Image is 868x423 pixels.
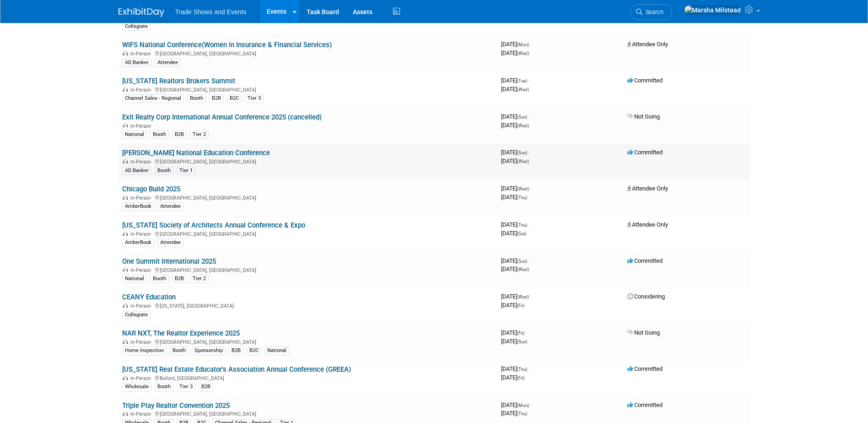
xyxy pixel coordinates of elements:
div: [GEOGRAPHIC_DATA], [GEOGRAPHIC_DATA] [122,49,494,57]
span: In-Person [130,411,154,417]
span: Attendee Only [627,185,668,192]
div: Wholesale [122,383,151,391]
span: [DATE] [501,293,532,300]
a: Triple Play Realtor Convention 2025 [122,401,230,410]
div: Collegiate [122,311,151,319]
span: - [526,329,527,336]
a: [US_STATE] Real Estate Educator's Association Annual Conference (GREEA) [122,365,351,374]
span: [DATE] [501,266,529,272]
span: [DATE] [501,410,527,417]
div: B2B [229,347,243,355]
span: (Thu) [517,195,527,200]
span: [DATE] [501,122,529,129]
div: [GEOGRAPHIC_DATA], [GEOGRAPHIC_DATA] [122,86,494,93]
div: Booth [150,130,169,139]
span: [DATE] [501,230,526,237]
img: In-Person Event [123,339,128,344]
span: (Sat) [517,231,526,236]
a: WIFS National Conference(Women in Insurance & Financial Services) [122,41,332,49]
span: In-Person [130,159,154,165]
span: In-Person [130,231,154,237]
span: In-Person [130,375,154,381]
span: - [530,293,532,300]
a: [US_STATE] Society of Architects Annual Conference & Expo [122,221,305,229]
a: Chicago Build 2025 [122,185,180,193]
span: Committed [627,365,663,372]
div: National [122,275,147,283]
div: B2C [247,347,261,355]
span: (Thu) [517,411,527,416]
span: In-Person [130,87,154,93]
div: [GEOGRAPHIC_DATA], [GEOGRAPHIC_DATA] [122,410,494,417]
div: B2C [227,94,242,103]
img: ExhibitDay [119,8,164,17]
a: CEANY Education [122,293,176,301]
div: B2B [199,383,213,391]
span: Considering [627,293,665,300]
span: (Fri) [517,331,524,336]
div: Channel Sales - Regional [122,94,184,103]
img: In-Person Event [123,411,128,416]
div: [GEOGRAPHIC_DATA], [GEOGRAPHIC_DATA] [122,266,494,273]
div: B2B [172,275,187,283]
div: [GEOGRAPHIC_DATA], [GEOGRAPHIC_DATA] [122,338,494,345]
span: (Thu) [517,222,527,228]
div: Attendee [157,202,183,211]
span: [DATE] [501,365,530,372]
div: Sponsorship [192,347,226,355]
span: - [530,41,532,48]
span: - [530,401,532,408]
div: Tier 3 [177,383,195,391]
div: Home Inspection [122,347,167,355]
span: Not Going [627,113,660,120]
span: Committed [627,401,663,408]
span: (Fri) [517,375,524,380]
span: - [530,185,532,192]
div: National [264,347,289,355]
span: - [528,365,530,372]
span: (Tue) [517,78,527,83]
div: Booth [155,383,173,391]
a: [PERSON_NAME] National Education Conference [122,149,270,157]
span: [DATE] [501,157,529,164]
span: - [528,221,530,228]
a: Search [630,4,672,20]
span: [DATE] [501,113,530,120]
span: (Mon) [517,403,529,408]
div: [GEOGRAPHIC_DATA], [GEOGRAPHIC_DATA] [122,230,494,237]
span: (Sun) [517,114,527,119]
span: (Thu) [517,367,527,372]
a: [US_STATE] Realtors Brokers Summit [122,77,235,85]
div: Booth [150,275,169,283]
div: [US_STATE], [GEOGRAPHIC_DATA] [122,302,494,309]
div: [GEOGRAPHIC_DATA], [GEOGRAPHIC_DATA] [122,194,494,201]
span: Committed [627,77,663,84]
img: In-Person Event [123,51,128,55]
div: Booth [155,167,173,175]
div: Tier 3 [245,94,264,103]
span: - [528,77,530,84]
span: [DATE] [501,149,530,156]
a: Exit Realty Corp International Annual Conference 2025 (cancelled) [122,113,322,121]
div: AmberBook [122,202,154,211]
span: - [528,149,530,156]
div: Buford, [GEOGRAPHIC_DATA] [122,374,494,381]
span: (Mon) [517,42,529,47]
img: In-Person Event [123,87,128,92]
a: NAR NXT, The Realtor Experience 2025 [122,329,240,337]
span: Committed [627,257,663,264]
span: (Wed) [517,267,529,272]
span: (Wed) [517,123,529,128]
img: In-Person Event [123,159,128,163]
span: [DATE] [501,329,527,336]
span: - [528,257,530,264]
div: Booth [170,347,189,355]
div: B2B [172,130,187,139]
span: (Sun) [517,259,527,264]
span: [DATE] [501,338,527,345]
span: [DATE] [501,41,532,48]
span: [DATE] [501,194,527,201]
span: Attendee Only [627,221,668,228]
span: In-Person [130,303,154,309]
div: Tier 2 [190,130,209,139]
